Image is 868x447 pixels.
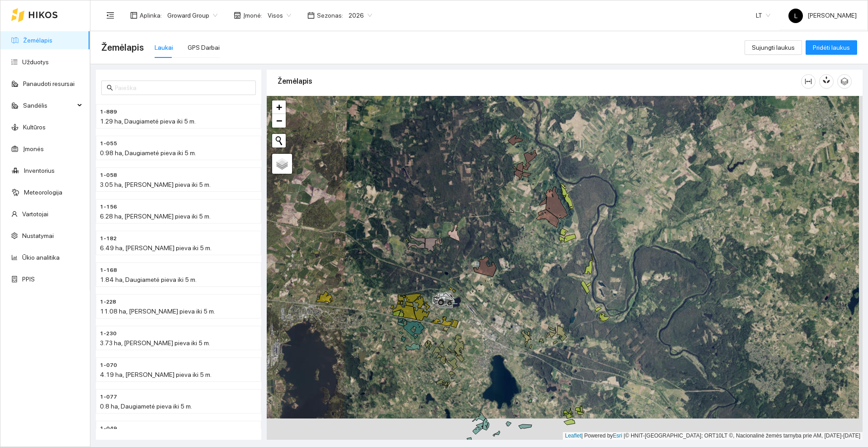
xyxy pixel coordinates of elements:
span: LT [756,9,770,22]
span: Sujungti laukus [752,43,795,52]
span: L [794,9,797,23]
a: Meteorologija [24,189,62,196]
input: Paieška [115,83,250,93]
a: Sujungti laukus [745,44,802,51]
span: 1-070 [100,361,117,370]
span: | [624,433,625,439]
button: Sujungti laukus [745,40,802,55]
div: Laukai [155,43,173,52]
span: 6.28 ha, [PERSON_NAME] pieva iki 5 m. [100,213,211,220]
span: 1-058 [100,171,117,180]
span: shop [234,12,241,19]
span: − [276,115,282,126]
a: Inventorius [24,167,55,174]
a: Pridėti laukus [806,44,857,51]
a: Užduotys [22,58,49,66]
span: Sezonas : [317,10,343,20]
a: Nustatymai [22,232,54,239]
span: Pridėti laukus [813,43,850,52]
div: | Powered by © HNIT-[GEOGRAPHIC_DATA]; ORT10LT ©, Nacionalinė žemės tarnyba prie AM, [DATE]-[DATE] [563,432,863,440]
a: Ūkio analitika [22,254,60,261]
a: Leaflet [565,433,581,439]
span: 4.19 ha, [PERSON_NAME] pieva iki 5 m. [100,371,212,378]
button: column-width [801,74,816,89]
span: calendar [307,12,315,19]
span: Sandėlis [23,96,75,114]
a: Layers [272,154,292,174]
span: 1-182 [100,234,117,243]
span: 1-168 [100,266,117,275]
span: 6.49 ha, [PERSON_NAME] pieva iki 5 m. [100,244,212,252]
a: Kultūros [23,124,46,131]
span: menu-fold [106,11,114,19]
span: 0.98 ha, Daugiametė pieva iki 5 m. [100,149,196,157]
span: column-width [802,78,815,85]
span: + [276,101,282,113]
span: 1-055 [100,139,117,148]
span: 1-156 [100,203,117,211]
span: Aplinka : [140,10,162,20]
a: PPIS [22,276,35,283]
a: Vartotojai [22,210,48,218]
span: Įmonė : [243,10,262,20]
span: Groward Group [167,9,217,22]
a: Įmonės [23,145,44,152]
span: 1.29 ha, Daugiametė pieva iki 5 m. [100,118,196,125]
div: Žemėlapis [278,68,801,94]
span: 0.8 ha, Daugiametė pieva iki 5 m. [100,403,192,410]
span: 1-049 [100,424,117,433]
span: Visos [268,9,291,22]
span: Žemėlapis [101,40,144,55]
a: Zoom out [272,114,286,128]
span: 11.08 ha, [PERSON_NAME] pieva iki 5 m. [100,308,215,315]
span: layout [130,12,137,19]
a: Panaudoti resursai [23,80,75,87]
span: search [107,85,113,91]
span: 2026 [349,9,372,22]
button: menu-fold [101,6,119,24]
span: 1-230 [100,329,117,338]
button: Initiate a new search [272,134,286,147]
span: 3.05 ha, [PERSON_NAME] pieva iki 5 m. [100,181,211,188]
span: 1-077 [100,393,117,401]
a: Žemėlapis [23,37,52,44]
a: Zoom in [272,100,286,114]
div: GPS Darbai [188,43,220,52]
span: [PERSON_NAME] [788,12,857,19]
span: 3.73 ha, [PERSON_NAME] pieva iki 5 m. [100,339,210,347]
span: 1-228 [100,298,116,306]
span: 1-889 [100,108,117,116]
button: Pridėti laukus [806,40,857,55]
a: Esri [613,433,623,439]
span: 1.84 ha, Daugiametė pieva iki 5 m. [100,276,197,283]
